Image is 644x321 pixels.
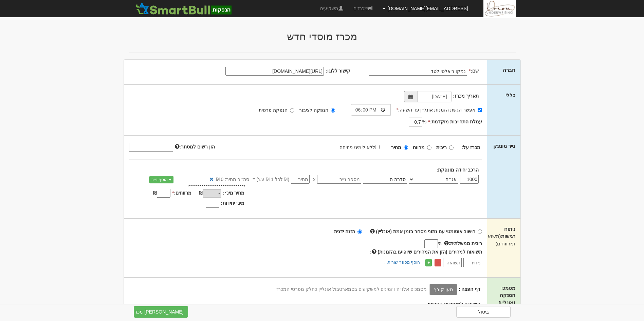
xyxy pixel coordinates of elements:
[436,145,447,150] strong: ריבית
[149,176,173,183] a: + הוסף נייר
[503,66,515,74] label: חברה
[331,108,335,113] input: הנפקה לציבור
[175,143,215,150] label: הון רשום למסחר:
[492,284,515,306] label: מסמכי הנפקה (אונליין)
[391,145,401,150] strong: מחיר
[357,229,362,234] input: הזנה ידנית
[483,233,515,246] span: (תשואות ומרווחים)
[449,145,454,150] input: ריבית
[378,249,482,255] span: תשואות למחירים (הזן את המחירים שיופיעו בהזמנות)
[444,240,482,247] label: ריבית ממשלתית:
[290,108,294,113] input: הנפקה פרטית
[429,284,457,295] label: טען קובץ
[299,107,335,114] label: הנפקה לציבור
[259,107,294,114] label: הנפקה פרטית
[216,176,249,183] span: סה״כ מחיר: 0 ₪
[191,189,223,198] div: ₪
[422,118,426,125] span: %
[370,248,482,255] label: :
[255,176,289,183] span: (₪ לכל 1 ₪ ע.נ)
[462,145,481,150] strong: מכרז על:
[375,145,380,149] input: ללא לימיט פתיחה
[134,306,188,318] button: [PERSON_NAME] מכרז
[326,67,351,74] label: קישור ללוגו:
[313,176,315,183] span: x
[172,189,191,196] label: מרווחים:
[291,175,310,184] input: מחיר
[456,306,511,318] a: ביטול
[404,145,408,150] input: מחיר
[413,145,425,150] strong: מרווח
[223,189,245,196] label: מחיר מינ׳:
[478,229,482,234] input: חישוב אוטומטי עם נתוני מסחר בזמן אמת (אונליין)
[221,200,245,206] label: מינ׳ יחידות:
[428,301,480,307] strong: קישורים למסמכים נוספים:
[253,176,255,183] span: =
[443,258,462,267] input: תשואה
[339,143,386,151] label: ללא לימיט פתיחה
[276,286,427,292] span: מסמכים אלו יהיו זמינים למשקיעים בסמארטבול אונליין כחלק מפרטי המכרז
[492,225,515,247] label: ניתוח רגישות
[435,259,441,266] a: -
[124,31,521,42] h2: מכרז מוסדי חדש
[459,286,480,292] strong: דף הפצה :
[382,259,422,266] a: הוסף מספר שורות...
[437,167,479,173] strong: הרכב יחידה מונפקת:
[463,258,482,267] input: מחיר
[478,108,482,112] input: אפשר הגשת הזמנות אונליין עד השעה:*
[453,93,479,99] label: תאריך מכרז:
[460,175,479,184] input: כמות
[469,67,479,74] label: שם:
[334,229,355,234] strong: הזנה ידנית
[363,175,407,184] input: שם הסדרה *
[134,2,234,15] img: SmartBull Logo
[505,92,515,99] label: כללי
[427,145,431,150] input: מרווח
[438,240,442,247] span: %
[493,142,515,149] label: נייר מונפק
[428,118,482,125] label: עמלת התחייבות מוקדמת:
[425,259,432,266] a: +
[317,175,361,184] input: מספר נייר
[396,106,482,113] label: אפשר הגשת הזמנות אונליין עד השעה:
[376,229,476,234] strong: חישוב אוטומטי עם נתוני מסחר בזמן אמת (אונליין)
[141,189,172,198] div: ₪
